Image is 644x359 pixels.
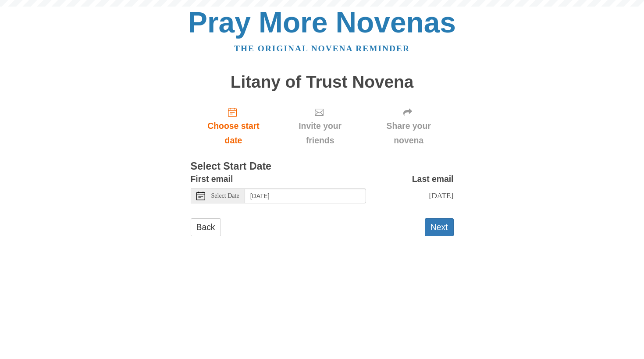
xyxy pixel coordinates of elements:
span: Select Date [211,193,239,199]
label: Last email [412,172,454,186]
span: Invite your friends [285,119,355,148]
a: Pray More Novenas [188,6,456,39]
h3: Select Start Date [191,161,454,172]
a: Back [191,218,221,236]
span: Share your novena [373,119,445,148]
button: Next [425,218,454,236]
a: Choose start date [191,100,277,152]
h1: Litany of Trust Novena [191,73,454,92]
a: The original novena reminder [234,44,410,53]
div: Click "Next" to confirm your start date first. [364,100,454,152]
div: Click "Next" to confirm your start date first. [276,100,363,152]
label: First email [191,172,233,186]
span: Choose start date [199,119,268,148]
span: [DATE] [429,191,453,200]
